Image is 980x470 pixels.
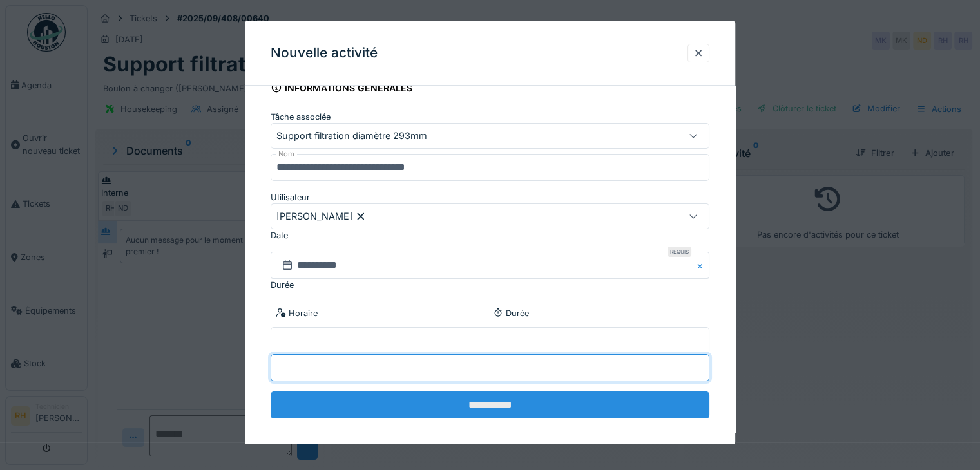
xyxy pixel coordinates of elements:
[695,252,709,279] button: Close
[276,149,297,160] label: Nom
[668,247,691,257] div: Requis
[276,209,367,223] div: [PERSON_NAME]
[271,45,378,61] h3: Nouvelle activité
[271,229,288,241] label: Date
[271,279,294,291] label: Durée
[271,191,310,203] label: Utilisateur
[271,111,331,123] label: Tâche associée
[276,129,427,143] div: Support filtration diamètre 293mm
[493,306,704,319] div: Durée
[276,306,487,319] div: Horaire
[271,79,412,100] div: Informations générales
